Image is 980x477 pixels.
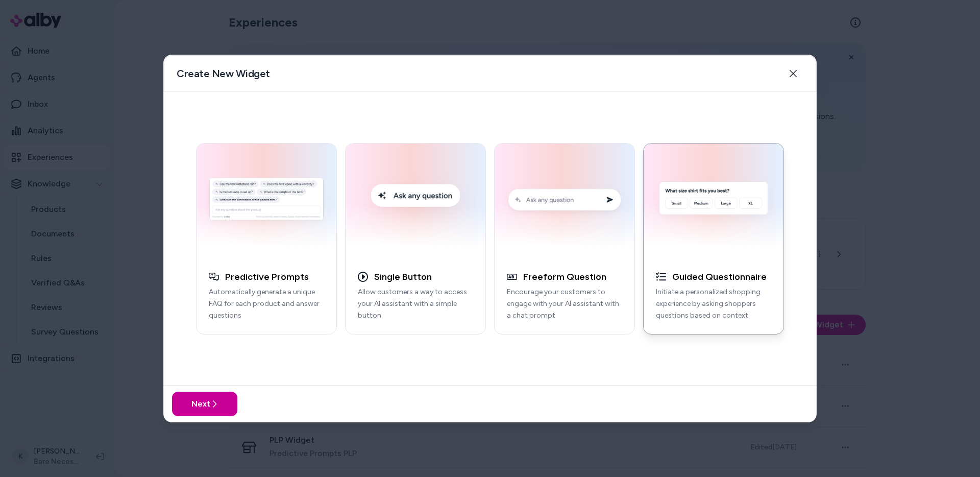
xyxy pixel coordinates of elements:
[501,150,628,253] img: Conversation Prompt Example
[203,150,330,253] img: Generative Q&A Example
[672,271,767,283] h3: Guided Questionnaire
[650,150,777,253] img: AI Initial Question Example
[352,150,479,253] img: Single Button Embed Example
[172,392,237,416] button: Next
[209,287,324,321] p: Automatically generate a unique FAQ for each product and answer questions
[374,271,432,283] h3: Single Button
[345,143,486,335] button: Single Button Embed ExampleSingle ButtonAllow customers a way to access your AI assistant with a ...
[196,143,337,335] button: Generative Q&A ExamplePredictive PromptsAutomatically generate a unique FAQ for each product and ...
[523,271,606,283] h3: Freeform Question
[494,143,635,335] button: Conversation Prompt ExampleFreeform QuestionEncourage your customers to engage with your AI assis...
[656,287,771,321] p: Initiate a personalized shopping experience by asking shoppers questions based on context
[225,271,309,283] h3: Predictive Prompts
[643,143,784,335] button: AI Initial Question ExampleGuided QuestionnaireInitiate a personalized shopping experience by ask...
[507,287,622,321] p: Encourage your customers to engage with your AI assistant with a chat prompt
[177,66,270,81] h2: Create New Widget
[358,287,473,321] p: Allow customers a way to access your AI assistant with a simple button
